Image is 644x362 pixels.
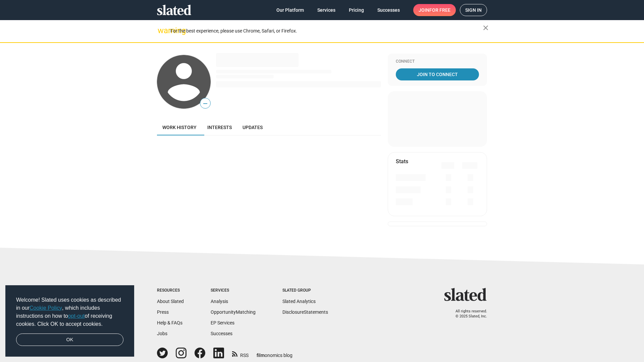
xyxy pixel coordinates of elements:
[282,299,316,304] a: Slated Analytics
[68,313,85,319] a: opt-out
[460,4,487,16] a: Sign in
[312,4,341,16] a: Services
[157,331,167,336] a: Jobs
[282,309,328,315] a: DisclosureStatements
[429,4,450,16] span: for free
[448,309,487,319] p: All rights reserved. © 2025 Slated, Inc.
[232,348,249,359] a: RSS
[343,4,369,16] a: Pricing
[413,4,456,16] a: Joinfor free
[202,119,237,135] a: Interests
[5,285,134,357] div: cookieconsent
[211,299,228,304] a: Analysis
[16,334,123,346] a: dismiss cookie message
[237,119,268,135] a: Updates
[211,309,256,315] a: OpportunityMatching
[271,4,309,16] a: Our Platform
[200,99,210,108] span: —
[377,4,400,16] span: Successes
[211,320,234,325] a: EP Services
[276,4,304,16] span: Our Platform
[257,347,292,359] a: filmonomics blog
[396,59,479,64] div: Connect
[162,125,197,130] span: Work history
[30,305,62,311] a: Cookie Policy
[157,299,184,304] a: About Slated
[157,288,184,293] div: Resources
[419,4,450,16] span: Join
[282,288,328,293] div: Slated Group
[157,119,202,135] a: Work history
[211,331,232,336] a: Successes
[317,4,335,16] span: Services
[465,4,482,16] span: Sign in
[243,125,263,130] span: Updates
[157,320,182,325] a: Help & FAQs
[396,68,479,80] a: Join To Connect
[349,4,364,16] span: Pricing
[396,158,408,165] mat-card-title: Stats
[157,309,169,315] a: Press
[16,296,123,328] span: Welcome! Slated uses cookies as described in our , which includes instructions on how to of recei...
[397,68,478,80] span: Join To Connect
[207,125,232,130] span: Interests
[482,24,490,32] mat-icon: close
[372,4,405,16] a: Successes
[170,26,483,36] div: For the best experience, please use Chrome, Safari, or Firefox.
[211,288,256,293] div: Services
[257,353,265,358] span: film
[158,26,166,35] mat-icon: warning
